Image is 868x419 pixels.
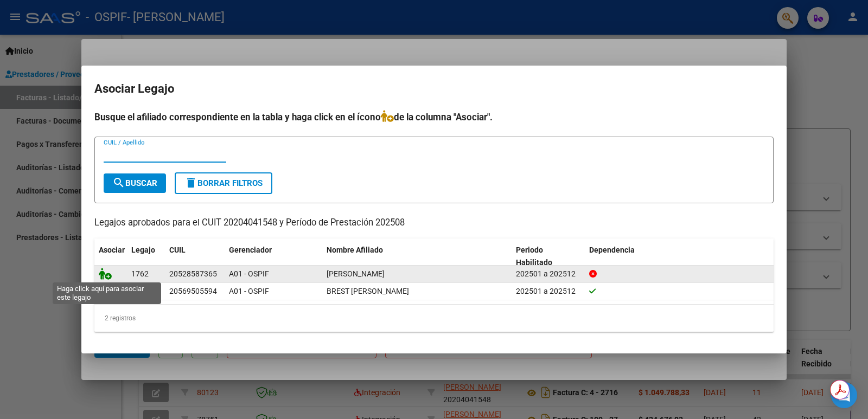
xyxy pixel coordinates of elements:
datatable-header-cell: Periodo Habilitado [512,238,585,274]
span: A01 - OSPIF [229,287,269,295]
button: Borrar Filtros [175,172,272,194]
mat-icon: delete [184,176,197,189]
span: 1762 [131,269,149,278]
div: 20569505594 [169,285,217,298]
span: BREST BRANDON RAMIRO [327,287,409,295]
datatable-header-cell: Dependencia [585,238,774,274]
datatable-header-cell: Nombre Afiliado [322,238,512,274]
span: Borrar Filtros [184,178,263,188]
span: 1452 [131,287,149,295]
span: MALDONADO FERNANDO EZEQUIEL [327,269,385,278]
h2: Asociar Legajo [94,79,774,99]
span: Asociar [99,246,125,254]
span: Buscar [112,178,157,188]
div: 202501 a 202512 [516,268,580,280]
span: A01 - OSPIF [229,269,269,278]
h4: Busque el afiliado correspondiente en la tabla y haga click en el ícono de la columna "Asociar". [94,110,774,124]
button: Buscar [104,173,166,193]
span: Nombre Afiliado [327,246,383,254]
div: 202501 a 202512 [516,285,580,298]
mat-icon: search [112,176,125,189]
p: Legajos aprobados para el CUIT 20204041548 y Período de Prestación 202508 [94,216,774,230]
span: Dependencia [589,246,635,254]
datatable-header-cell: Asociar [94,238,127,274]
datatable-header-cell: Legajo [127,238,165,274]
div: 20528587365 [169,268,217,280]
datatable-header-cell: Gerenciador [225,238,322,274]
span: CUIL [169,246,186,254]
datatable-header-cell: CUIL [165,238,225,274]
span: Legajo [131,246,155,254]
div: 2 registros [94,305,774,332]
span: Gerenciador [229,246,272,254]
span: Periodo Habilitado [516,246,552,267]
